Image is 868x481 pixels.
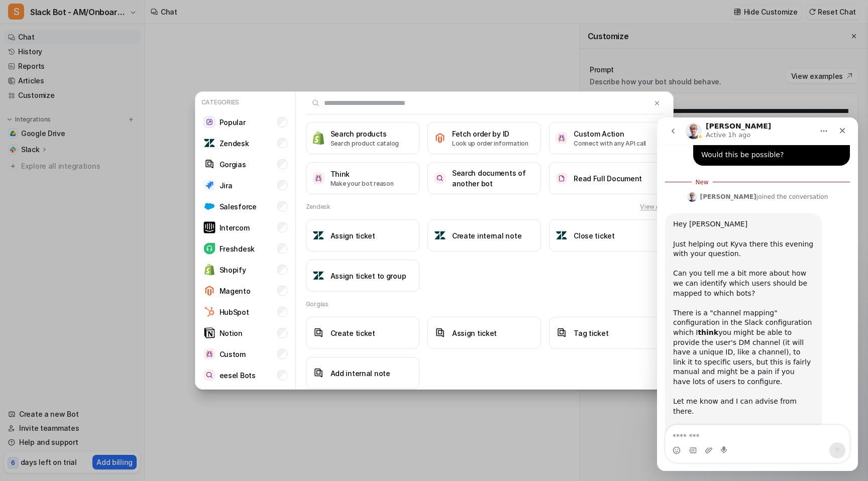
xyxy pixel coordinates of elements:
img: Fetch order by ID [434,132,446,144]
button: Fetch order by IDFetch order by IDLook up order information [427,122,541,154]
p: Gorgias [220,159,246,170]
button: Create internal noteCreate internal note [427,219,541,252]
textarea: Message… [9,308,192,325]
button: Search productsSearch productsSearch product catalog [306,122,419,154]
p: Notion [220,328,243,338]
iframe: Intercom live chat [657,117,858,471]
p: Intercom [220,222,250,233]
b: think [41,211,61,219]
h3: Create internal note [452,230,521,241]
button: Custom ActionCustom ActionConnect with any API call [549,122,663,154]
img: Read Full Document [556,173,568,184]
h3: Custom Action [574,129,646,139]
h3: Tag ticket [574,328,608,338]
h3: Read Full Document [574,173,642,184]
div: Patrick says… [8,96,193,376]
button: Create ticketCreate ticket [306,317,419,349]
p: eesel Bots [220,370,256,381]
h3: Add internal note [331,368,390,379]
button: Assign ticket to groupAssign ticket to group [306,260,419,292]
p: HubSpot [220,307,249,317]
button: Add internal noteAdd internal note [306,357,419,389]
p: Shopify [220,265,246,275]
img: Assign ticket to group [312,270,324,282]
button: Send a message… [172,325,188,341]
img: Custom Action [556,132,568,144]
div: Hey [PERSON_NAME] Just helping out Kyva there this evening with your question. Can you tell me a ... [16,102,157,348]
p: Popular [220,117,246,128]
p: Search product catalog [331,139,399,148]
img: Think [312,172,324,184]
button: Emoji picker [16,329,24,337]
img: Assign ticket [434,327,446,338]
p: Categories [199,96,291,109]
h3: Assign ticket to group [331,271,406,281]
h3: Search documents of another bot [452,168,534,189]
p: Magento [220,286,251,296]
img: Tag ticket [556,327,568,338]
button: Start recording [64,329,72,337]
img: Search products [312,131,324,145]
h2: Gorgias [306,300,329,309]
button: Gif picker [32,329,40,337]
p: Look up order information [452,139,528,148]
p: Freshdesk [220,244,255,254]
p: Salesforce [220,201,257,212]
p: Connect with any API call [574,139,646,148]
h3: Think [331,169,394,179]
h3: Create ticket [331,328,375,338]
button: Tag ticketTag ticket [549,317,663,349]
img: Search documents of another bot [434,173,446,184]
button: ThinkThinkMake your bot reason [306,162,419,194]
p: Make your bot reason [331,179,394,188]
h3: Fetch order by ID [452,129,528,139]
img: Close ticket [556,229,568,242]
img: Add internal note [312,367,324,379]
button: Assign ticketAssign ticket [306,219,419,252]
h3: Close ticket [574,230,615,241]
h3: Assign ticket [331,230,375,241]
img: Create internal note [434,229,446,242]
button: Upload attachment [48,329,56,337]
img: Assign ticket [312,229,324,242]
p: Zendesk [220,138,249,149]
button: Assign ticketAssign ticket [427,317,541,349]
h3: Search products [331,129,399,139]
img: Create ticket [312,327,324,338]
button: Read Full DocumentRead Full Document [549,162,663,194]
h2: Zendesk [306,202,331,211]
button: View All [640,202,663,211]
div: Hey [PERSON_NAME]Just helping out Kyva there this evening with your question.Can you tell me a bi... [8,96,165,354]
h3: Assign ticket [452,328,497,338]
button: Search documents of another botSearch documents of another bot [427,162,541,194]
p: Custom [220,349,246,359]
p: Jira [220,180,233,191]
button: Close ticketClose ticket [549,219,663,252]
